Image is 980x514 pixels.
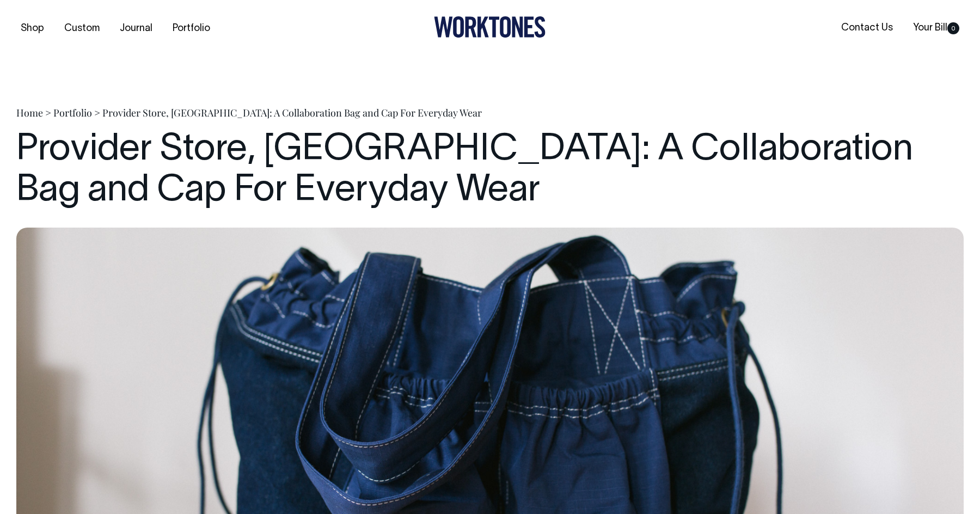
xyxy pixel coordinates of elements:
[102,106,482,119] span: Provider Store, [GEOGRAPHIC_DATA]: A Collaboration Bag and Cap For Everyday Wear
[909,19,964,37] a: Your Bill0
[115,20,157,38] a: Journal
[16,106,43,119] a: Home
[45,106,51,119] span: >
[837,19,897,37] a: Contact Us
[168,20,215,38] a: Portfolio
[53,106,92,119] a: Portfolio
[60,20,104,38] a: Custom
[94,106,100,119] span: >
[16,20,48,38] a: Shop
[16,130,964,212] h1: Provider Store, [GEOGRAPHIC_DATA]: A Collaboration Bag and Cap For Everyday Wear
[947,22,959,34] span: 0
